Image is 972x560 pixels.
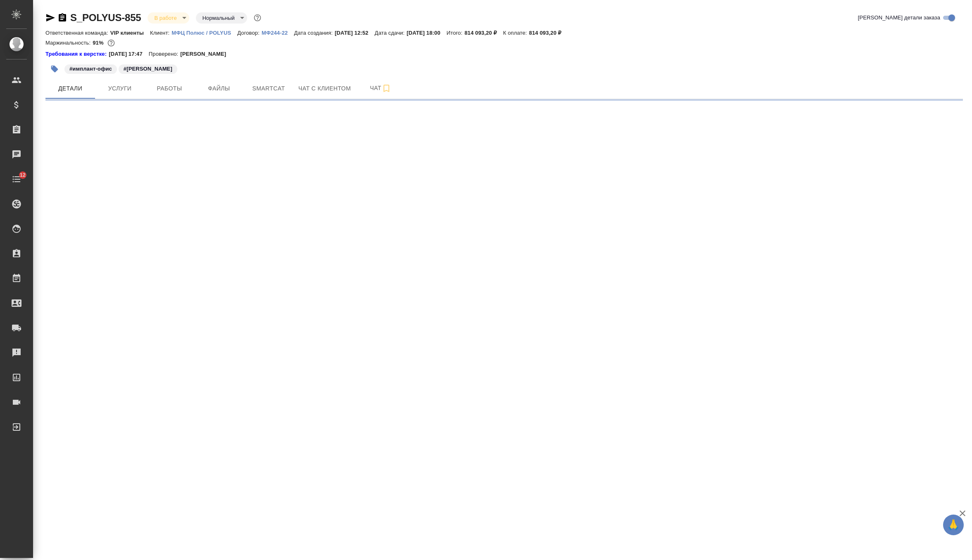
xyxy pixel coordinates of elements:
[2,169,31,190] a: 12
[152,14,179,21] button: В работе
[381,83,391,93] svg: Подписаться
[943,515,964,535] button: 🙏
[45,50,109,58] div: Нажми, чтобы открыть папку с инструкцией
[148,12,189,24] div: В работе
[298,83,351,94] span: Чат с клиентом
[150,30,172,36] p: Клиент:
[106,38,117,48] button: 58411.00 RUB;
[69,65,112,73] p: #имплант-офис
[45,30,110,36] p: Ответственная команда:
[70,12,141,23] a: S_POLYUS-855
[15,171,31,179] span: 12
[946,516,960,534] span: 🙏
[375,30,407,36] p: Дата сдачи:
[100,83,140,94] span: Услуги
[252,12,263,23] button: Доп статусы указывают на важность/срочность заказа
[200,14,237,21] button: Нормальный
[249,83,288,94] span: Smartcat
[199,83,239,94] span: Файлы
[262,29,294,36] a: МФ244-22
[118,65,178,72] span: Анна Сафонова
[529,30,567,36] p: 814 093,20 ₽
[262,30,294,36] p: МФ244-22
[503,30,529,36] p: К оплате:
[407,30,447,36] p: [DATE] 18:00
[45,13,55,23] button: Скопировать ссылку для ЯМессенджера
[447,30,465,36] p: Итого:
[858,14,940,22] span: [PERSON_NAME] детали заказа
[45,40,93,46] p: Маржинальность:
[180,50,232,58] p: [PERSON_NAME]
[109,50,149,58] p: [DATE] 17:47
[45,50,109,58] a: Требования к верстке:
[110,30,150,36] p: VIP клиенты
[50,83,90,94] span: Детали
[361,83,400,93] span: Чат
[172,29,237,36] a: МФЦ Полюс / POLYUS
[93,40,105,46] p: 91%
[57,13,67,23] button: Скопировать ссылку
[294,30,334,36] p: Дата создания:
[172,30,237,36] p: МФЦ Полюс / POLYUS
[64,65,118,72] span: имплант-офис
[45,60,64,78] button: Добавить тэг
[124,65,172,73] p: #[PERSON_NAME]
[150,83,189,94] span: Работы
[149,50,181,58] p: Проверено:
[465,30,503,36] p: 814 093,20 ₽
[196,12,247,24] div: В работе
[335,30,375,36] p: [DATE] 12:52
[237,30,262,36] p: Договор:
